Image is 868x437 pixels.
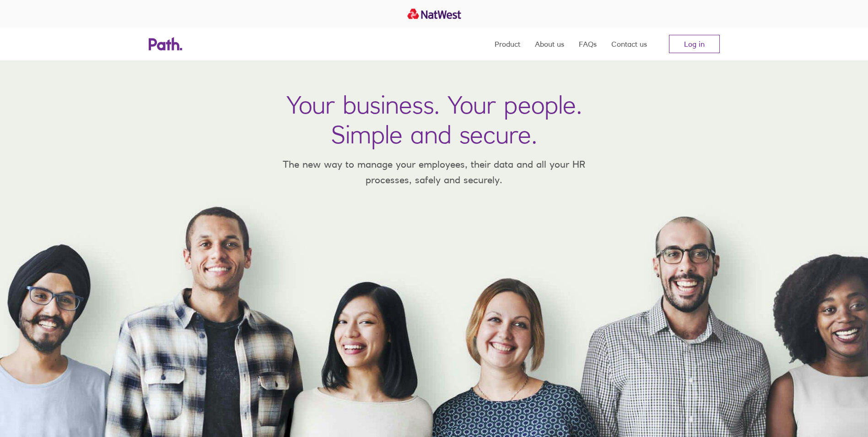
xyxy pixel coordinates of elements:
h1: Your business. Your people. Simple and secure. [286,90,582,149]
a: Contact us [611,27,647,60]
p: The new way to manage your employees, their data and all your HR processes, safely and securely. [270,157,599,187]
a: FAQs [579,27,597,60]
a: Log in [669,35,720,53]
a: About us [535,27,564,60]
a: Product [495,27,520,60]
